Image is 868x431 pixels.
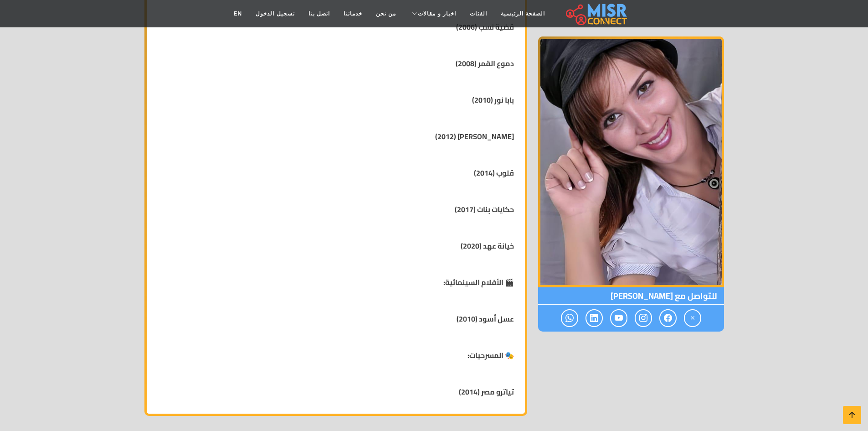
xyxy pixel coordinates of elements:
img: main.misr_connect [566,2,627,25]
strong: [PERSON_NAME] (2012) [435,130,514,143]
a: اتصل بنا [302,5,337,22]
strong: حكايات بنات (2017) [455,203,514,216]
strong: 🎬 الأفلام السينمائية: [443,275,514,289]
a: EN [227,5,249,22]
strong: بابا نور (2010) [472,93,514,107]
a: من نحن [369,5,403,22]
strong: قلوب (2014) [474,166,514,180]
strong: عسل أسود (2010) [457,312,514,326]
span: للتواصل مع [PERSON_NAME] [538,287,724,305]
a: الصفحة الرئيسية [494,5,552,22]
strong: 🎭 المسرحيات: [467,348,514,362]
a: الفئات [463,5,494,22]
img: رحاب حسين [538,36,724,287]
a: خدماتنا [337,5,369,22]
strong: تياترو مصر (2014) [459,385,514,399]
strong: خيانة عهد (2020) [461,239,514,253]
span: اخبار و مقالات [418,10,456,18]
a: اخبار و مقالات [403,5,463,22]
a: تسجيل الدخول [249,5,301,22]
strong: دموع القمر (2008) [456,57,514,70]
